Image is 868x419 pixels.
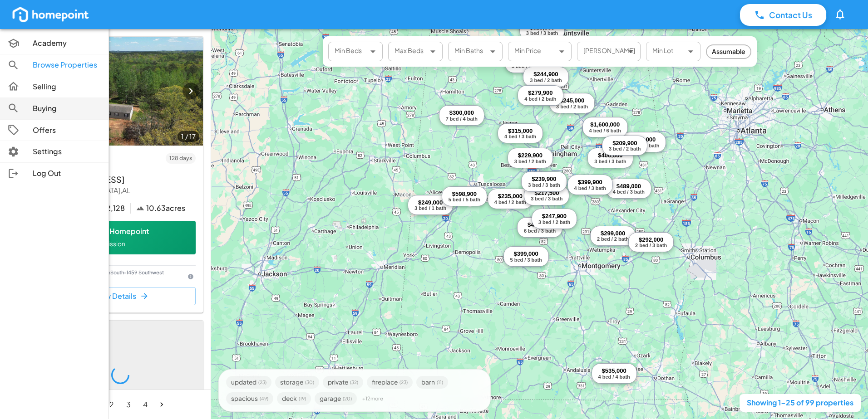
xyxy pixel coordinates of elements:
[299,396,306,401] span: ( 19 )
[627,143,659,148] div: 3 bed / 3 bath
[589,121,621,128] div: $1,600,000
[320,395,341,402] span: garage
[154,397,169,412] button: Go to next page
[44,276,182,284] p: Listed by: [PERSON_NAME]
[769,9,812,21] p: Contact Us
[531,196,562,201] div: 3 bed / 3 bath
[11,5,90,24] img: homepoint_logo_white.png
[437,380,443,385] span: ( 11 )
[635,243,666,248] div: 2 bed / 3 bath
[707,47,750,56] span: Assumable
[494,193,526,200] div: $235,000
[514,152,546,159] div: $229,900
[528,183,560,188] div: 3 bed / 3 bath
[33,146,101,157] p: Settings
[510,250,542,258] div: $399,000
[445,109,477,117] div: $300,000
[526,31,557,36] div: 3 bed / 3 bath
[33,38,101,49] p: Academy
[556,104,588,109] div: 3 bed / 2 bath
[260,396,268,401] span: ( 49 )
[421,379,435,385] span: barn
[609,140,641,147] div: $209,900
[178,132,199,141] span: 1 / 17
[514,159,546,164] div: 3 bed / 2 bath
[44,269,182,276] p: Courtesy of GALMLS •
[305,380,314,385] span: ( 30 )
[414,206,446,211] div: 3 bed / 1 bath
[598,375,630,380] div: 4 bed / 4 bath
[597,230,628,237] div: $299,000
[367,376,413,389] div: fireplace(23)
[231,379,256,385] span: updated
[44,185,196,196] p: [GEOGRAPHIC_DATA] , AL
[504,134,536,139] div: 4 bed / 3 bath
[323,376,363,389] div: private(32)
[399,380,408,385] span: ( 23 )
[594,159,626,164] div: 3 bed / 3 bath
[33,168,101,179] p: Log Out
[70,397,170,412] nav: pagination navigation
[121,397,136,412] button: Go to page 3
[574,186,606,191] div: 4 bed / 3 bath
[530,78,562,83] div: 3 bed / 2 bath
[277,392,311,405] div: deck(19)
[33,82,101,92] p: Selling
[372,379,398,385] span: fireplace
[104,397,119,412] button: Go to page 2
[598,367,630,375] div: $535,000
[612,190,644,195] div: 4 bed / 3 bath
[138,397,153,412] button: Go to page 4
[33,60,101,70] p: Browse Properties
[50,226,190,237] p: Save $2,050 with Homepoint
[231,395,258,402] span: spacious
[531,190,562,197] div: $217,500
[589,128,621,133] div: 4 bed / 6 bath
[612,183,644,190] div: $489,000
[350,380,358,385] span: ( 32 )
[33,103,101,114] p: Buying
[44,287,196,305] button: View Details
[706,44,751,59] div: Assumable
[362,396,383,401] span: + 12 more
[44,173,196,185] p: [STREET_ADDRESS]
[523,229,555,234] div: 6 bed / 3 bath
[106,203,125,214] p: 2,128
[635,236,666,244] div: $292,000
[524,89,556,97] div: $279,900
[37,37,203,146] img: 2340 Crystal Lake Road
[146,203,185,214] p: 10.63 acres
[282,395,297,402] span: deck
[186,272,196,282] button: IDX information is provided exclusively for consumers' personal, non-commercial use and may not b...
[609,146,641,151] div: 3 bed / 2 bath
[33,125,101,136] p: Offers
[747,398,853,408] p: Showing 1-25 of 99 properties
[597,237,628,242] div: 2 bed / 2 bath
[258,380,266,385] span: ( 23 )
[504,127,536,135] div: $315,000
[343,396,352,401] span: ( 20 )
[627,136,659,143] div: $235,000
[328,379,348,385] span: private
[574,179,606,186] div: $399,900
[528,175,560,183] div: $239,900
[166,154,196,162] span: 128 days
[538,213,570,220] div: $247,900
[556,97,588,104] div: $245,000
[280,379,303,385] span: storage
[538,220,570,225] div: 3 bed / 2 bath
[416,376,448,389] div: barn(11)
[315,392,357,405] div: garage(20)
[510,258,542,263] div: 5 bed / 3 bath
[448,190,480,198] div: $598,900
[524,97,556,102] div: 4 bed / 2 bath
[95,269,164,275] span: RealtySouth-I459 Southwest
[275,376,319,389] div: storage(30)
[523,221,555,229] div: $475,000
[226,376,271,389] div: updated(23)
[594,152,626,159] div: $400,000
[448,197,480,202] div: 5 bed / 5 bath
[530,71,562,78] div: $244,900
[226,392,273,405] div: spacious(49)
[414,199,446,206] div: $249,000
